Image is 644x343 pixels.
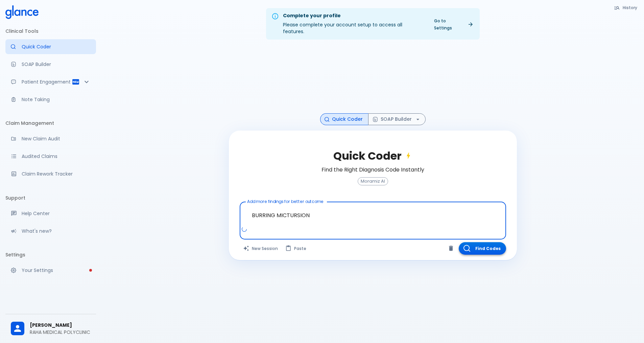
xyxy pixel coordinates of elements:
[333,150,412,162] h2: Quick Coder
[5,92,96,107] a: Advanced note-taking
[5,317,96,340] div: [PERSON_NAME]RAHA MEDICAL POLYCLINIC
[5,39,96,54] a: Moramiz: Find ICD10AM codes instantly
[22,96,91,103] p: Note Taking
[321,165,424,175] h6: Find the Right Diagnosis Code Instantly
[22,170,91,177] p: Claim Rework Tracker
[5,57,96,72] a: Docugen: Compose a clinical documentation in seconds
[244,205,501,226] textarea: BURRING MICTURSION
[283,12,425,20] div: Complete your profile
[611,3,641,13] button: History
[446,243,456,253] button: Clear
[5,74,96,89] div: Patient Reports & Referrals
[30,329,91,336] p: RAHA MEDICAL POLYCLINIC
[22,267,91,274] p: Your Settings
[358,179,388,184] span: Moramiz AI
[240,242,282,255] button: Clears all inputs and results.
[22,228,91,234] p: What's new?
[5,206,96,221] a: Get help from our support team
[5,131,96,146] a: Audit a new claim
[22,61,91,68] p: SOAP Builder
[5,115,96,131] li: Claim Management
[430,16,477,33] a: Go to Settings
[282,242,310,255] button: Paste from clipboard
[30,322,91,329] span: [PERSON_NAME]
[22,78,72,85] p: Patient Engagement
[283,10,425,38] div: Please complete your account setup to access all features.
[5,23,96,39] li: Clinical Tools
[22,153,91,160] p: Audited Claims
[5,247,96,263] li: Settings
[368,113,426,125] button: SOAP Builder
[22,135,91,142] p: New Claim Audit
[5,224,96,238] div: Recent updates and feature releases
[22,43,91,50] p: Quick Coder
[320,113,368,125] button: Quick Coder
[459,242,506,255] button: Find Codes
[5,149,96,164] a: View audited claims
[5,190,96,206] li: Support
[5,263,96,278] a: Please complete account setup
[5,166,96,181] a: Monitor progress of claim corrections
[22,210,91,217] p: Help Center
